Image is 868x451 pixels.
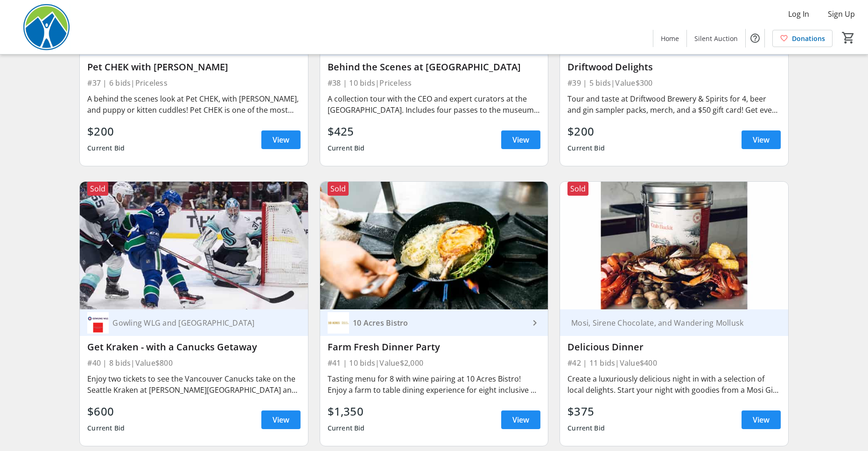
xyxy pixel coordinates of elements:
[687,30,745,47] a: Silent Auction
[567,140,605,157] div: Current Bid
[772,30,833,47] a: Donations
[320,182,548,310] img: Farm Fresh Dinner Party
[781,7,817,21] button: Log In
[501,410,540,429] a: View
[529,317,540,328] mat-icon: keyboard_arrow_right
[261,410,301,429] a: View
[87,123,125,140] div: $200
[792,34,825,43] span: Donations
[87,403,125,420] div: $600
[567,373,780,396] div: Create a luxuriously delicious night in with a selection of local delights. Start your night with...
[567,61,780,73] div: Driftwood Delights
[87,93,300,116] div: A behind the scenes look at Pet CHEK, with [PERSON_NAME], and puppy or kitten cuddles! Pet CHEK i...
[512,134,529,145] span: View
[567,420,605,437] div: Current Bid
[80,182,308,310] img: Get Kraken - with a Canucks Getaway
[661,34,679,43] span: Home
[694,34,738,43] span: Silent Auction
[6,4,89,50] img: Power To Be's Logo
[87,76,300,89] div: #37 | 6 bids | Priceless
[753,134,770,145] span: View
[567,182,588,196] div: Sold
[87,420,125,437] div: Current Bid
[828,8,855,20] span: Sign Up
[87,61,300,73] div: Pet CHEK with [PERSON_NAME]
[349,318,529,328] div: 10 Acres Bistro
[87,356,300,369] div: #40 | 8 bids | Value $800
[328,342,540,353] div: Farm Fresh Dinner Party
[328,140,365,157] div: Current Bid
[567,76,780,89] div: #39 | 5 bids | Value $300
[273,414,289,425] span: View
[742,130,781,149] a: View
[567,356,780,369] div: #42 | 11 bids | Value $400
[567,403,605,420] div: $375
[261,130,301,149] a: View
[567,93,780,116] div: Tour and taste at Driftwood Brewery & Spirits for 4, beer and gin sampler packs, merch, and a $50...
[567,123,605,140] div: $200
[328,76,540,89] div: #38 | 10 bids | Priceless
[87,342,300,353] div: Get Kraken - with a Canucks Getaway
[560,182,788,310] img: Delicious Dinner
[328,356,540,369] div: #41 | 10 bids | Value $2,000
[753,414,770,425] span: View
[320,309,548,336] a: 10 Acres Bistro10 Acres Bistro
[653,30,686,47] a: Home
[328,93,540,116] div: A collection tour with the CEO and expert curators at the [GEOGRAPHIC_DATA]. Includes four passes...
[742,410,781,429] a: View
[746,29,764,48] button: Help
[273,134,289,145] span: View
[788,8,809,20] span: Log In
[87,182,108,196] div: Sold
[328,373,540,396] div: Tasting menu for 8 with wine pairing at 10 Acres Bistro! Enjoy a farm to table dining experience ...
[328,182,349,196] div: Sold
[87,373,300,396] div: Enjoy two tickets to see the Vancouver Canucks take on the Seattle Kraken at [PERSON_NAME][GEOGRA...
[109,318,289,328] div: Gowling WLG and [GEOGRAPHIC_DATA]
[328,420,365,437] div: Current Bid
[87,140,125,157] div: Current Bid
[328,403,365,420] div: $1,350
[328,61,540,73] div: Behind the Scenes at [GEOGRAPHIC_DATA]
[820,7,862,21] button: Sign Up
[512,414,529,425] span: View
[328,123,365,140] div: $425
[840,29,857,46] button: Cart
[567,342,780,353] div: Delicious Dinner
[501,130,540,149] a: View
[87,312,109,334] img: Gowling WLG and Pinnacle Hotel Harbourfront
[567,318,769,328] div: Mosi, Sirene Chocolate, and Wandering Mollusk
[328,312,349,334] img: 10 Acres Bistro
